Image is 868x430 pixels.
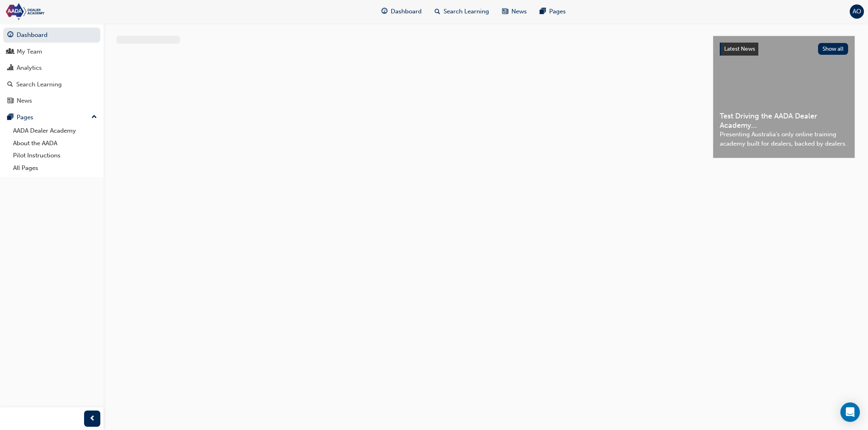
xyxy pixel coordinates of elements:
a: news-iconNews [496,3,533,20]
span: news-icon [502,6,508,17]
a: News [3,93,100,108]
span: up-icon [91,112,97,123]
img: Trak [4,2,97,21]
a: All Pages [10,162,100,174]
span: Pages [549,7,566,16]
span: search-icon [7,81,13,88]
button: DashboardMy TeamAnalyticsSearch LearningNews [3,26,100,110]
a: Latest NewsShow all [720,43,848,56]
span: chart-icon [7,64,13,72]
span: pages-icon [7,114,13,121]
button: AO [850,4,864,19]
div: News [17,96,32,105]
a: Pilot Instructions [10,149,100,162]
a: pages-iconPages [533,3,572,20]
a: guage-iconDashboard [375,3,428,20]
span: News [511,7,527,16]
a: About the AADA [10,137,100,150]
a: Analytics [3,60,100,75]
a: AADA Dealer Academy [10,125,100,137]
span: people-icon [7,48,13,56]
span: Test Driving the AADA Dealer Academy... [720,112,848,130]
span: Latest News [724,45,755,52]
a: Latest NewsShow allTest Driving the AADA Dealer Academy...Presenting Australia's only online trai... [713,36,855,158]
span: Search Learning [444,7,489,16]
div: Pages [17,113,33,122]
span: news-icon [7,97,13,105]
div: Analytics [17,63,42,73]
span: AO [853,7,861,16]
button: Show all [818,43,849,55]
span: prev-icon [89,414,95,424]
div: My Team [17,47,42,56]
span: search-icon [435,6,440,17]
a: Search Learning [3,77,100,92]
a: search-iconSearch Learning [428,3,496,20]
button: Pages [3,110,100,125]
span: pages-icon [540,6,546,17]
span: guage-icon [381,6,387,17]
span: guage-icon [7,32,13,39]
span: Presenting Australia's only online training academy built for dealers, backed by dealers. [720,130,848,148]
span: Dashboard [391,7,422,16]
div: Open Intercom Messenger [840,402,860,422]
a: My Team [3,44,100,59]
div: Search Learning [16,80,62,89]
a: Dashboard [3,28,100,43]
